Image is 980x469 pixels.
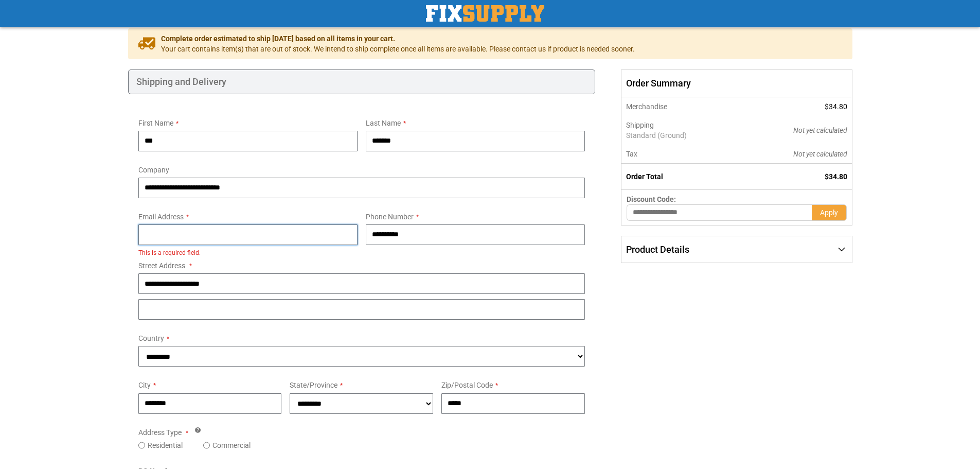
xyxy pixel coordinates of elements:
[825,102,847,111] span: $34.80
[812,204,847,221] button: Apply
[161,33,635,44] span: Complete order estimated to ship [DATE] based on all items in your cart.
[621,97,742,116] th: Merchandise
[366,213,414,221] span: Phone Number
[820,209,838,217] span: Apply
[138,428,182,437] span: Address Type
[138,262,185,270] span: Street Address
[825,172,847,181] span: $34.80
[793,150,847,158] span: Not yet calculated
[212,440,251,450] label: Commercial
[621,145,742,164] th: Tax
[138,166,169,174] span: Company
[626,121,654,129] span: Shipping
[161,44,635,54] span: Your cart contains item(s) that are out of stock. We intend to ship complete once all items are a...
[138,119,173,127] span: First Name
[621,70,852,97] span: Order Summary
[138,249,358,257] div: This is a required field.
[290,381,337,389] span: State/Province
[128,70,596,94] div: Shipping and Delivery
[793,126,847,134] span: Not yet calculated
[626,130,737,141] span: Standard (Ground)
[626,244,689,255] span: Product Details
[627,195,676,203] span: Discount Code:
[138,334,164,342] span: Country
[626,172,663,181] strong: Order Total
[441,381,493,389] span: Zip/Postal Code
[138,381,151,389] span: City
[148,440,183,450] label: Residential
[426,5,544,22] a: store logo
[366,119,401,127] span: Last Name
[426,5,544,22] img: Fix Industrial Supply
[138,213,184,221] span: Email Address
